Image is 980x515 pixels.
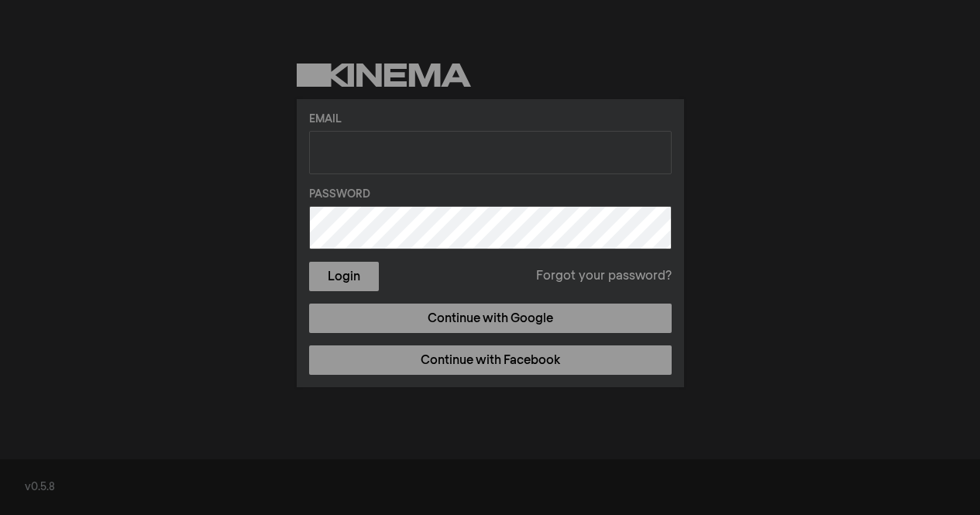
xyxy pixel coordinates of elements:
[25,479,955,496] div: v0.5.8
[309,262,379,291] button: Login
[536,267,672,286] a: Forgot your password?
[309,187,672,203] label: Password
[309,345,672,375] a: Continue with Facebook
[309,112,672,128] label: Email
[309,304,672,333] a: Continue with Google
